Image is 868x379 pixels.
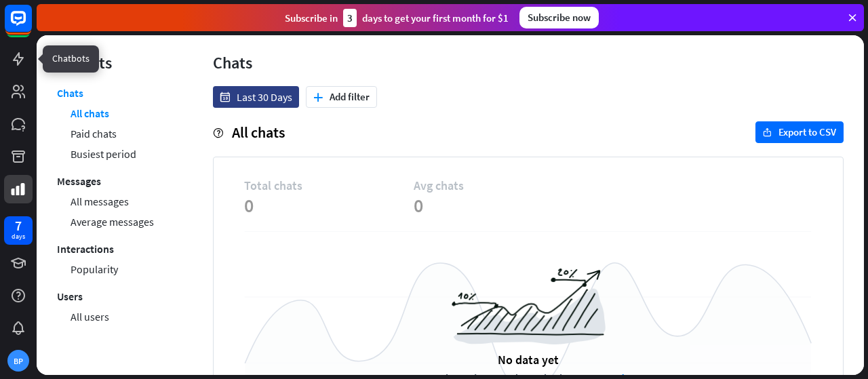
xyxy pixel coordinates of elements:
[71,191,129,212] a: All messages
[755,121,844,143] button: exportExport to CSV
[71,144,136,164] a: Busiest period
[71,212,154,232] a: Average messages
[414,178,583,193] span: Avg chats
[57,52,172,73] div: Reports
[71,306,109,327] a: All users
[763,128,772,137] i: export
[4,216,33,245] a: 7 days
[213,128,223,138] i: help
[11,5,52,46] button: Open LiveChat chat widget
[71,123,117,144] a: Paid chats
[7,350,29,372] div: BP
[213,52,844,73] div: Chats
[498,352,559,367] div: No data yet
[343,9,357,27] div: 3
[237,90,292,104] span: Last 30 Days
[57,286,83,306] a: Users
[306,86,377,108] button: plusAdd filter
[15,220,22,232] div: 7
[57,239,114,259] a: Interactions
[414,193,583,218] span: 0
[57,171,101,191] a: Messages
[12,232,25,241] div: days
[452,268,606,344] img: a6954988516a0971c967.png
[232,123,285,142] span: All chats
[71,103,109,123] a: All chats
[519,7,599,28] div: Subscribe now
[313,93,323,102] i: plus
[285,9,509,27] div: Subscribe in days to get your first month for $1
[244,193,414,218] span: 0
[71,259,118,279] a: Popularity
[244,178,414,193] span: Total chats
[57,86,83,103] a: Chats
[220,92,230,102] i: date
